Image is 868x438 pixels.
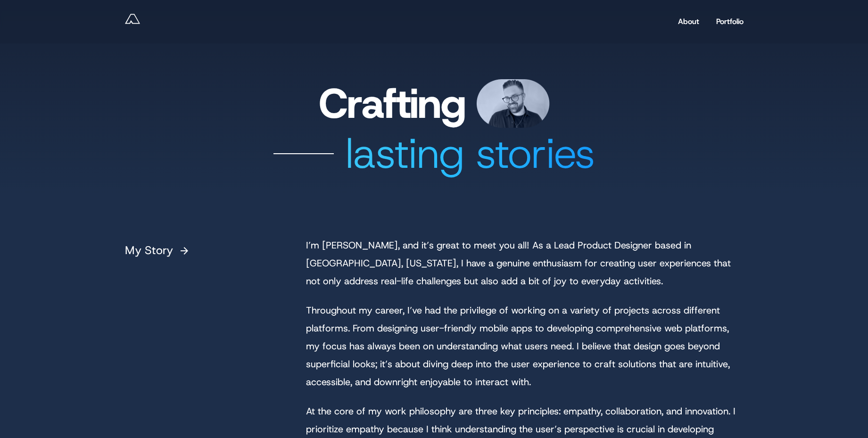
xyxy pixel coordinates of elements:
[125,128,744,180] div: lasting stories
[306,236,744,290] p: I’m [PERSON_NAME], and it’s great to meet you all! As a Lead Product Designer based in [GEOGRAPHI...
[125,236,190,265] h4: My Story
[125,79,744,128] h1: Crafting
[678,13,699,31] a: About
[306,301,744,391] p: Throughout my career, I’ve had the privilege of working on a variety of projects across different...
[716,13,744,31] a: Portfolio
[125,11,140,32] a: Andy Reff - Lead Product Designer
[477,79,550,128] img: Andy Reff - Lead Product Designer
